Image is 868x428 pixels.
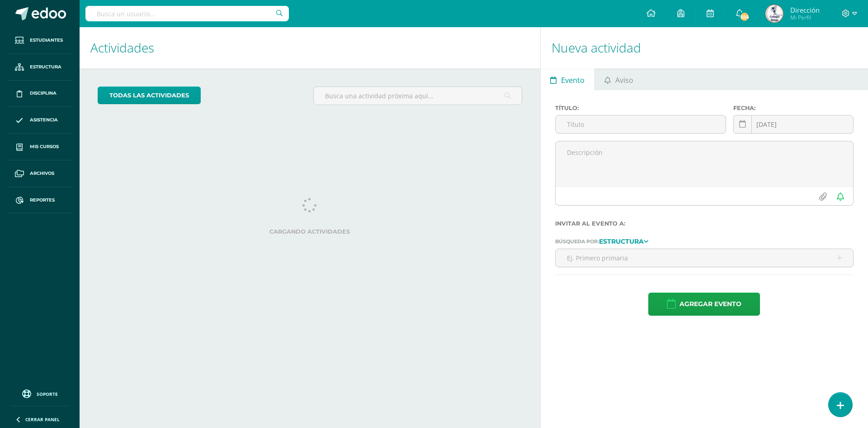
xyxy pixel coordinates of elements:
[30,116,58,124] span: Asistencia
[765,5,783,23] img: 32029dc60ddb205c76b9f4a405524308.png
[555,105,726,111] label: Título:
[595,68,643,90] a: Aviso
[11,387,69,399] a: Soporte
[740,12,750,22] span: 554
[7,54,72,81] a: Estructura
[555,238,599,245] span: Búsqueda por:
[7,134,72,160] a: Mis cursos
[30,37,63,44] span: Estudiantes
[648,293,760,316] button: Agregar evento
[790,5,820,14] span: Dirección
[615,69,633,91] span: Aviso
[7,187,72,214] a: Reportes
[25,416,60,423] span: Cerrar panel
[30,90,57,97] span: Disciplina
[90,27,529,68] h1: Actividades
[7,81,72,107] a: Disciplina
[30,143,59,150] span: Mis cursos
[555,220,854,227] label: Invitar al evento a:
[734,115,853,133] input: Fecha de entrega
[98,228,522,235] label: Cargando actividades
[98,87,201,104] a: todas las Actividades
[30,63,61,71] span: Estructura
[733,105,854,111] label: Fecha:
[561,69,585,91] span: Evento
[85,6,289,21] input: Busca un usuario...
[314,87,521,105] input: Busca una actividad próxima aquí...
[30,170,54,177] span: Archivos
[541,68,594,90] a: Evento
[556,115,726,133] input: Título
[7,27,72,54] a: Estudiantes
[599,237,644,245] strong: Estructura
[556,249,853,267] input: Ej. Primero primaria
[7,107,72,134] a: Asistencia
[790,14,820,21] span: Mi Perfil
[37,391,58,397] span: Soporte
[679,293,741,315] span: Agregar evento
[552,27,857,68] h1: Nueva actividad
[30,197,55,204] span: Reportes
[599,238,648,244] a: Estructura
[7,160,72,187] a: Archivos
